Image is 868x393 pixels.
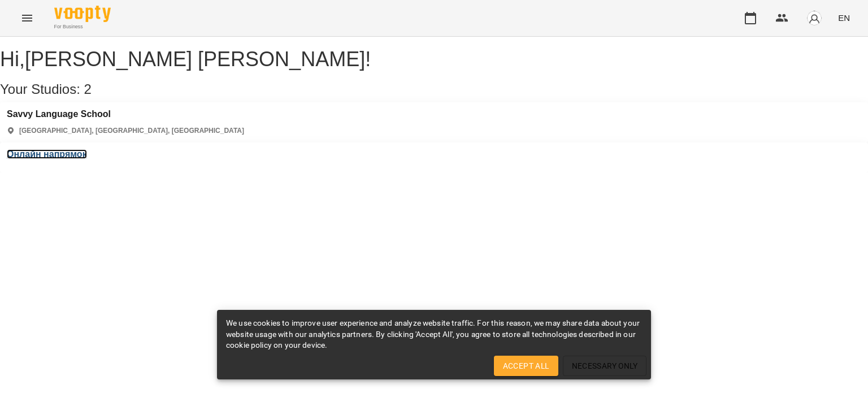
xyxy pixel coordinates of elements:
[834,7,854,28] button: EN
[19,126,244,136] p: [GEOGRAPHIC_DATA], [GEOGRAPHIC_DATA], [GEOGRAPHIC_DATA]
[54,6,111,22] img: Voopty Logo
[84,81,92,97] span: 2
[7,149,87,159] a: Онлайн напрямок
[54,23,111,31] span: For Business
[7,109,244,119] a: Savvy Language School
[838,12,850,24] span: EN
[14,5,41,32] button: Menu
[806,10,822,26] img: avatar_s.png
